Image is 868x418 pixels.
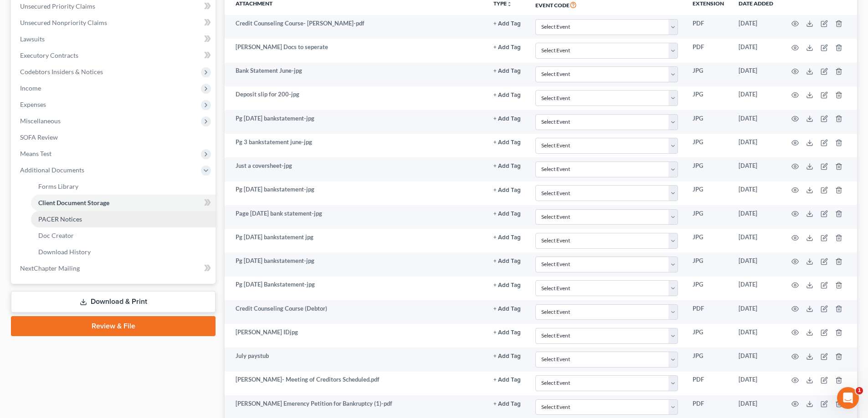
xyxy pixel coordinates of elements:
[685,229,731,252] td: JPG
[493,140,521,146] button: + Add Tag
[493,375,521,384] a: + Add Tag
[685,205,731,229] td: JPG
[685,300,731,324] td: PDF
[493,138,521,146] a: + Add Tag
[493,257,521,265] a: + Add Tag
[38,182,78,190] span: Forms Library
[493,209,521,218] a: + Add Tag
[685,86,731,110] td: JPG
[38,199,109,206] span: Client Document Storage
[225,181,486,205] td: Pg [DATE] bankstatement-jpg
[731,63,781,86] td: [DATE]
[225,277,486,300] td: Pg [DATE] Bankstatement-jpg
[493,399,521,408] a: + Add Tag
[493,19,521,28] a: + Add Tag
[685,157,731,181] td: JPG
[38,215,82,223] span: PACER Notices
[685,110,731,134] td: JPG
[493,1,512,7] button: TYPEunfold_more
[493,185,521,194] a: + Add Tag
[493,280,521,289] a: + Add Tag
[856,387,863,394] span: 1
[731,347,781,371] td: [DATE]
[13,129,216,146] a: SOFA Review
[493,114,521,123] a: + Add Tag
[13,31,216,47] a: Lawsuits
[11,316,216,336] a: Review & File
[20,35,45,43] span: Lawsuits
[731,252,781,276] td: [DATE]
[225,324,486,347] td: [PERSON_NAME] IDjpg
[20,68,103,76] span: Codebtors Insiders & Notices
[493,304,521,313] a: + Add Tag
[731,39,781,62] td: [DATE]
[493,401,521,407] button: + Add Tag
[731,15,781,39] td: [DATE]
[20,2,95,10] span: Unsecured Priority Claims
[20,150,51,157] span: Means Test
[493,43,521,51] a: + Add Tag
[11,291,216,312] a: Download & Print
[31,211,216,227] a: PACER Notices
[493,211,521,217] button: + Add Tag
[731,324,781,347] td: [DATE]
[493,163,521,169] button: + Add Tag
[225,252,486,276] td: Pg [DATE] bankstatement-jpg
[685,39,731,62] td: PDF
[493,258,521,264] button: + Add Tag
[225,39,486,62] td: [PERSON_NAME] Docs to seperate
[493,161,521,170] a: + Add Tag
[20,84,41,92] span: Income
[493,45,521,50] button: + Add Tag
[731,372,781,395] td: [DATE]
[31,195,216,211] a: Client Document Storage
[493,66,521,75] a: + Add Tag
[731,110,781,134] td: [DATE]
[731,134,781,157] td: [DATE]
[20,51,78,59] span: Executory Contracts
[225,372,486,395] td: [PERSON_NAME]- Meeting of Creditors Scheduled.pdf
[31,244,216,260] a: Download History
[685,277,731,300] td: JPG
[225,157,486,181] td: Just a coversheet-jpg
[493,353,521,359] button: + Add Tag
[685,134,731,157] td: JPG
[13,47,216,64] a: Executory Contracts
[493,282,521,288] button: + Add Tag
[20,166,84,174] span: Additional Documents
[493,330,521,336] button: + Add Tag
[685,372,731,395] td: PDF
[685,324,731,347] td: JPG
[493,377,521,383] button: + Add Tag
[13,260,216,277] a: NextChapter Mailing
[20,133,58,141] span: SOFA Review
[20,101,46,108] span: Expenses
[225,300,486,324] td: Credit Counseling Course (Debtor)
[507,1,512,7] i: unfold_more
[20,19,107,26] span: Unsecured Nonpriority Claims
[225,134,486,157] td: Pg 3 bankstatement june-jpg
[225,205,486,229] td: Page [DATE] bank statement-jpg
[731,277,781,300] td: [DATE]
[225,110,486,134] td: Pg [DATE] bankstatement-jpg
[225,63,486,86] td: Bank Statement June-jpg
[493,21,521,27] button: + Add Tag
[731,229,781,252] td: [DATE]
[225,347,486,371] td: July paystub
[731,181,781,205] td: [DATE]
[493,235,521,241] button: + Add Tag
[685,252,731,276] td: JPG
[493,92,521,98] button: + Add Tag
[493,352,521,360] a: + Add Tag
[493,187,521,193] button: + Add Tag
[13,15,216,31] a: Unsecured Nonpriority Claims
[685,181,731,205] td: JPG
[38,248,91,256] span: Download History
[731,300,781,324] td: [DATE]
[493,90,521,99] a: + Add Tag
[225,86,486,110] td: Deposit slip for 200-jpg
[493,68,521,74] button: + Add Tag
[20,117,61,125] span: Miscellaneous
[493,116,521,122] button: + Add Tag
[31,178,216,195] a: Forms Library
